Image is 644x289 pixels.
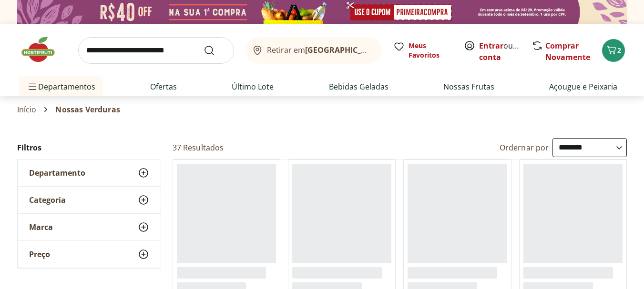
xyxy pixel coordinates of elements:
[18,241,161,268] button: Preço
[17,105,37,114] a: Início
[305,45,466,55] b: [GEOGRAPHIC_DATA]/[GEOGRAPHIC_DATA]
[18,159,161,186] button: Departamento
[18,187,161,213] button: Categoria
[545,40,590,62] a: Comprar Novamente
[617,46,621,55] span: 2
[18,214,161,240] button: Marca
[549,81,617,92] a: Açougue e Peixaria
[173,142,224,153] h2: 37 Resultados
[27,75,38,98] button: Menu
[409,41,452,60] span: Meus Favoritos
[479,40,532,62] a: Criar conta
[267,46,372,54] span: Retirar em
[245,37,382,64] button: Retirar em[GEOGRAPHIC_DATA]/[GEOGRAPHIC_DATA]
[329,81,388,92] a: Bebidas Geladas
[29,195,66,205] span: Categoria
[204,45,226,56] button: Submit Search
[479,40,521,63] span: ou
[29,168,85,178] span: Departamento
[602,39,625,62] button: Carrinho
[500,142,549,153] label: Ordernar por
[443,81,494,92] a: Nossas Frutas
[393,41,452,60] a: Meus Favoritos
[29,249,50,259] span: Preço
[78,37,234,64] input: search
[479,40,503,51] a: Entrar
[55,105,120,114] span: Nossas Verduras
[27,75,95,98] span: Departamentos
[17,138,161,157] h2: Filtros
[150,81,177,92] a: Ofertas
[232,81,274,92] a: Último Lote
[19,35,67,64] img: Hortifruti
[29,222,53,232] span: Marca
